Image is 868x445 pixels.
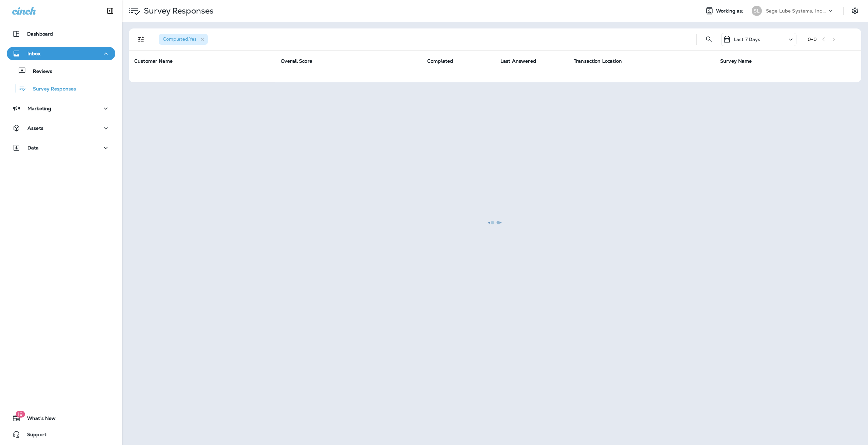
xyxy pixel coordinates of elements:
button: Assets [7,121,115,135]
button: Survey Responses [7,81,115,96]
p: Marketing [27,106,51,111]
p: Dashboard [27,31,53,37]
button: 19What's New [7,411,115,425]
span: What's New [20,416,56,424]
p: Survey Responses [26,86,76,93]
button: Data [7,141,115,155]
button: Reviews [7,64,115,78]
button: Dashboard [7,27,115,41]
p: Data [27,145,39,150]
p: Assets [27,125,43,131]
button: Inbox [7,47,115,60]
p: Reviews [26,68,52,75]
button: Marketing [7,102,115,115]
span: Support [20,432,46,440]
button: Support [7,428,115,441]
span: 19 [16,411,25,418]
p: Inbox [27,51,40,56]
button: Collapse Sidebar [101,4,120,18]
